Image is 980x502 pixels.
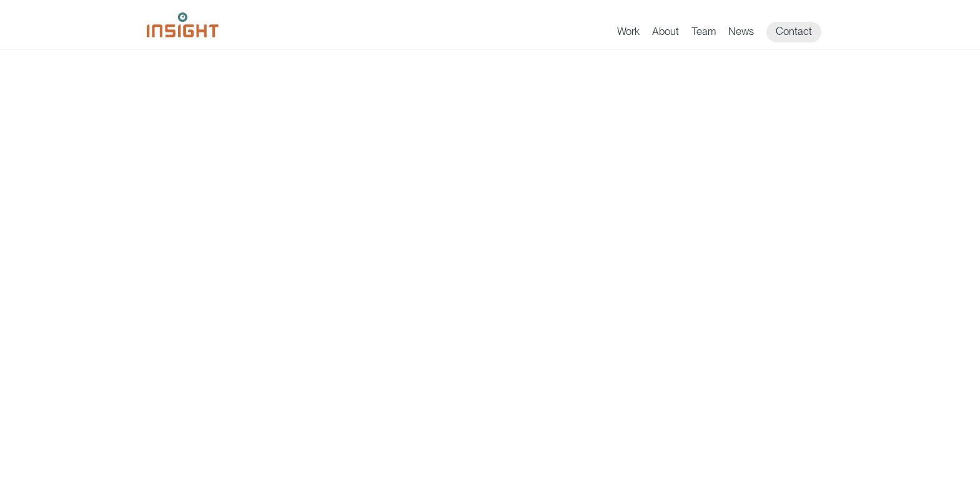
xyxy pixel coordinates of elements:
[652,25,679,42] a: About
[691,25,716,42] a: Team
[766,22,821,42] a: Contact
[147,12,219,37] img: Insight Marketing Design
[617,22,834,42] nav: primary navigation menu
[617,25,640,42] a: Work
[728,25,754,42] a: News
